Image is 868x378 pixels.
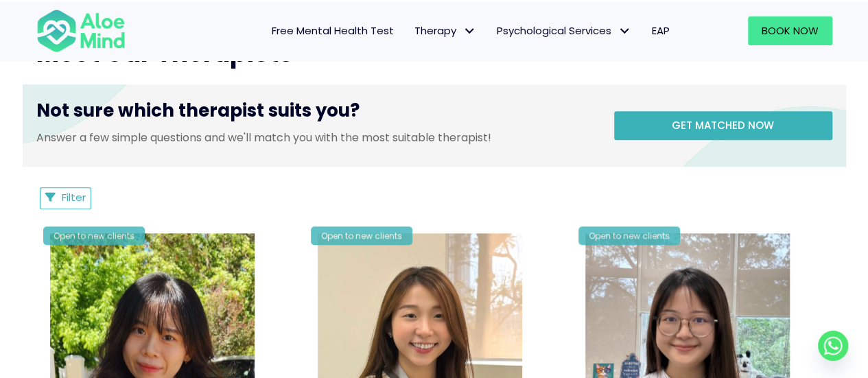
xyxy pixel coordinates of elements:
a: Get matched now [614,111,832,140]
span: Free Mental Health Test [272,23,394,38]
h3: Not sure which therapist suits you? [36,98,594,130]
nav: Menu [143,16,680,45]
span: Get matched now [672,118,774,132]
a: Free Mental Health Test [261,16,404,45]
span: Therapy [414,23,476,38]
div: Open to new clients [311,226,412,245]
a: TherapyTherapy: submenu [404,16,486,45]
span: Book Now [762,23,819,38]
span: Meet Our Therapists [36,36,293,71]
a: Book Now [748,16,832,45]
span: Psychological Services: submenu [615,21,635,40]
a: Psychological ServicesPsychological Services: submenu [486,16,642,45]
button: Filter Listings [40,187,92,209]
p: Answer a few simple questions and we'll match you with the most suitable therapist! [36,130,594,145]
a: Whatsapp [818,331,848,361]
img: Aloe mind Logo [36,8,126,54]
div: Open to new clients [43,226,145,245]
div: Open to new clients [578,226,680,245]
span: Therapy: submenu [460,21,480,40]
span: EAP [652,23,670,38]
span: Filter [62,190,86,204]
a: EAP [642,16,680,45]
span: Psychological Services [497,23,631,38]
